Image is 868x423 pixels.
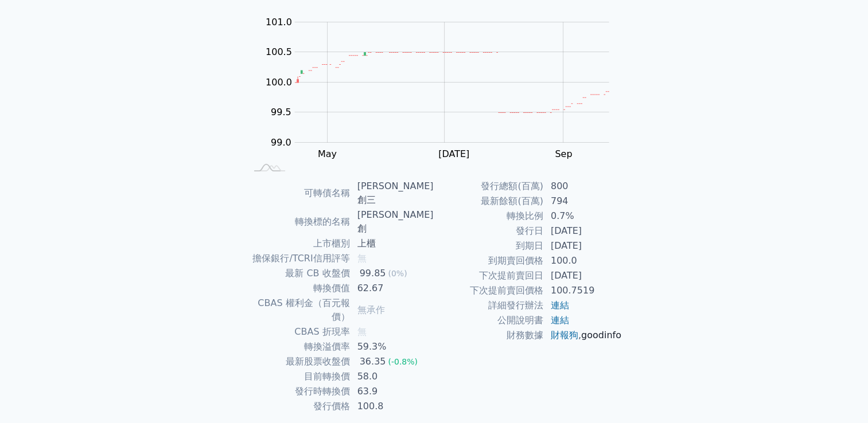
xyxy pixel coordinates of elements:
td: 轉換價值 [246,281,351,296]
a: 連結 [551,315,569,326]
td: 794 [544,194,622,209]
td: 100.0 [544,253,622,268]
td: 最新餘額(百萬) [434,194,544,209]
td: 公開說明書 [434,313,544,328]
td: , [544,328,622,343]
span: (-0.8%) [388,357,418,366]
td: 轉換比例 [434,209,544,224]
td: 發行總額(百萬) [434,179,544,194]
td: CBAS 權利金（百元報價） [246,296,351,324]
span: 無承作 [357,304,385,315]
div: 99.85 [357,267,388,280]
tspan: 99.5 [271,107,291,117]
td: 詳細發行辦法 [434,298,544,313]
td: 58.0 [351,369,434,384]
td: 0.7% [544,209,622,224]
td: 59.3% [351,339,434,354]
tspan: 101.0 [266,17,292,28]
td: 發行價格 [246,399,351,414]
td: 下次提前賣回日 [434,268,544,283]
td: 到期賣回價格 [434,253,544,268]
g: Chart [259,17,626,159]
td: 轉換標的名稱 [246,207,351,236]
span: 無 [357,326,367,337]
tspan: 100.5 [266,46,292,57]
div: 36.35 [357,355,388,369]
td: 目前轉換價 [246,369,351,384]
td: 800 [544,179,622,194]
td: 上市櫃別 [246,236,351,251]
td: 到期日 [434,238,544,253]
td: [DATE] [544,238,622,253]
span: 無 [357,253,367,264]
td: 財務數據 [434,328,544,343]
td: 發行時轉換價 [246,384,351,399]
td: [PERSON_NAME]創三 [351,179,434,207]
td: 100.7519 [544,283,622,298]
a: 財報狗 [551,330,578,340]
td: 可轉債名稱 [246,179,351,207]
td: 100.8 [351,399,434,414]
span: (0%) [388,269,407,278]
tspan: [DATE] [438,148,469,159]
td: 擔保銀行/TCRI信用評等 [246,251,351,266]
td: [PERSON_NAME]創 [351,207,434,236]
td: 轉換溢價率 [246,339,351,354]
tspan: Sep [555,148,572,159]
tspan: 100.0 [266,77,292,88]
td: 發行日 [434,224,544,238]
td: 62.67 [351,281,434,296]
td: 63.9 [351,384,434,399]
tspan: 99.0 [271,137,291,148]
td: [DATE] [544,224,622,238]
td: CBAS 折現率 [246,324,351,339]
tspan: May [318,148,337,159]
a: 連結 [551,300,569,311]
td: [DATE] [544,268,622,283]
td: 最新股票收盤價 [246,354,351,369]
td: 下次提前賣回價格 [434,283,544,298]
td: 最新 CB 收盤價 [246,266,351,281]
td: 上櫃 [351,236,434,251]
a: goodinfo [581,330,621,340]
